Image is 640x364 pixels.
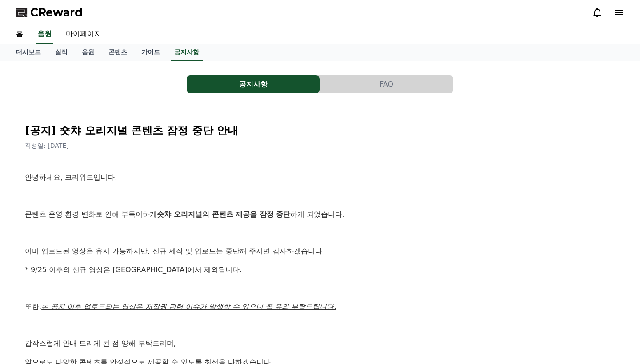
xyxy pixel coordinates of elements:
[25,123,615,138] h2: [공지] 숏챠 오리지널 콘텐츠 잠정 중단 안내
[25,338,615,349] p: 갑작스럽게 안내 드리게 된 점 양해 부탁드리며,
[30,5,83,20] span: CReward
[75,44,101,61] a: 음원
[320,75,453,93] a: FAQ
[36,25,53,44] a: 음원
[25,245,615,257] p: 이미 업로드된 영상은 유지 가능하지만, 신규 제작 및 업로드는 중단해 주시면 감사하겠습니다.
[187,75,320,93] a: 공지사항
[134,44,167,61] a: 가이드
[16,5,83,20] a: CReward
[25,209,615,220] p: 콘텐츠 운영 환경 변화로 인해 부득이하게 하게 되었습니다.
[25,301,615,313] p: 또한,
[9,44,48,61] a: 대시보드
[101,44,134,61] a: 콘텐츠
[9,25,30,44] a: 홈
[157,210,290,218] strong: 숏챠 오리지널의 콘텐츠 제공을 잠정 중단
[25,142,69,149] span: 작성일: [DATE]
[320,75,453,93] button: FAQ
[48,44,75,61] a: 실적
[171,44,203,61] a: 공지사항
[25,264,615,276] p: * 9/25 이후의 신규 영상은 [GEOGRAPHIC_DATA]에서 제외됩니다.
[41,302,336,311] u: 본 공지 이후 업로드되는 영상은 저작권 관련 이슈가 발생할 수 있으니 꼭 유의 부탁드립니다.
[187,75,320,93] button: 공지사항
[25,172,615,183] p: 안녕하세요, 크리워드입니다.
[59,25,108,44] a: 마이페이지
